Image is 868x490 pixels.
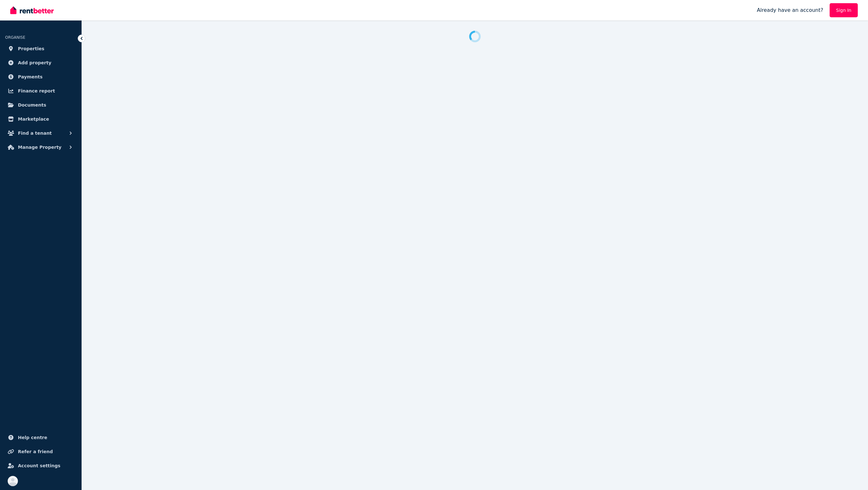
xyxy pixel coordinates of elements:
[830,3,858,17] a: Sign In
[757,6,823,14] span: Already have an account?
[5,141,76,154] button: Manage Property
[5,445,76,458] a: Refer a friend
[18,115,49,123] span: Marketplace
[18,143,61,151] span: Manage Property
[18,101,46,109] span: Documents
[18,462,60,470] span: Account settings
[18,59,51,67] span: Add property
[18,434,47,441] span: Help centre
[18,448,53,455] span: Refer a friend
[5,84,76,97] a: Finance report
[10,5,54,15] img: RentBetter
[5,127,76,140] button: Find a tenant
[18,87,55,95] span: Finance report
[5,113,76,125] a: Marketplace
[18,129,52,137] span: Find a tenant
[5,35,25,40] span: ORGANISE
[5,431,76,444] a: Help centre
[5,99,76,111] a: Documents
[18,45,44,52] span: Properties
[5,42,76,55] a: Properties
[5,459,76,472] a: Account settings
[18,73,43,81] span: Payments
[5,70,76,83] a: Payments
[5,56,76,69] a: Add property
